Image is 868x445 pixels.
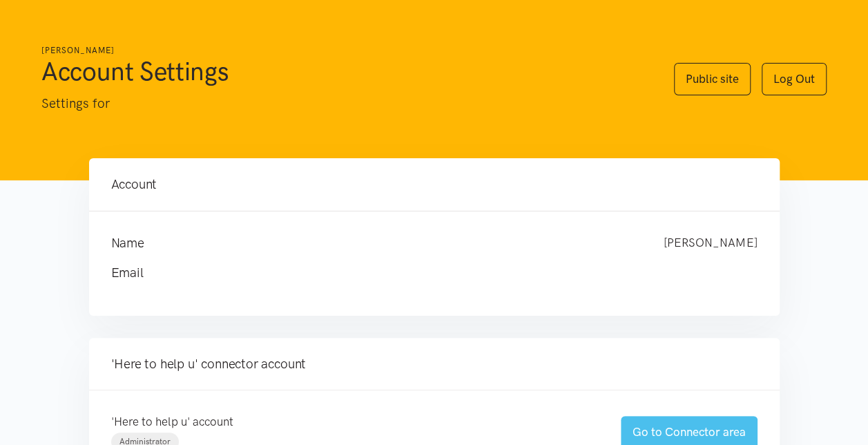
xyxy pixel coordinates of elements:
a: Public site [674,63,751,95]
div: [PERSON_NAME] [650,234,771,253]
h6: [PERSON_NAME] [41,44,646,57]
h1: Account Settings [41,55,646,88]
p: Settings for [41,93,646,114]
h4: Name [111,234,636,253]
p: 'Here to help u' account [111,413,593,431]
a: Log Out [762,63,827,95]
h4: Email [111,263,730,283]
h4: 'Here to help u' connector account [111,354,758,374]
h4: Account [111,175,758,194]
